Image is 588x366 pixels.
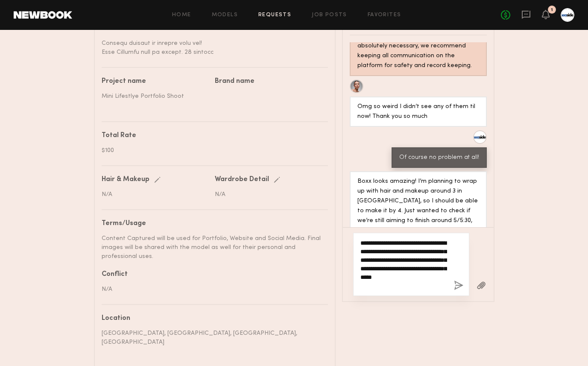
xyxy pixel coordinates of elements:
[312,12,347,18] a: Job Posts
[551,8,553,12] div: 1
[215,190,322,199] div: N/A
[212,12,238,18] a: Models
[258,12,291,18] a: Requests
[357,22,479,71] div: Hey! Looks like you’re trying to take the conversation off Newbook. Unless absolutely necessary, ...
[102,285,322,294] div: N/A
[357,102,479,122] div: Omg so weird I didn’t see any of them til now! Thank you so much
[102,78,208,85] div: Project name
[215,78,322,85] div: Brand name
[102,190,208,199] div: N/A
[102,271,322,278] div: Conflict
[102,176,149,183] div: Hair & Makeup
[399,153,479,163] div: Of course no problem at all!
[102,132,322,139] div: Total Rate
[102,329,322,347] div: [GEOGRAPHIC_DATA], [GEOGRAPHIC_DATA], [GEOGRAPHIC_DATA], [GEOGRAPHIC_DATA]
[357,177,479,255] div: Boxx looks amazing! I’m planning to wrap up with hair and makeup around 3 in [GEOGRAPHIC_DATA], s...
[368,12,401,18] a: Favorites
[102,92,208,101] div: Mini Lifestlye Portfolio Shoot
[102,315,322,322] div: Location
[102,146,322,155] div: $100
[215,176,269,183] div: Wardrobe Detail
[102,234,322,261] div: Content Captured will be used for Portfolio, Website and Social Media. Final images will be share...
[102,220,322,227] div: Terms/Usage
[172,12,191,18] a: Home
